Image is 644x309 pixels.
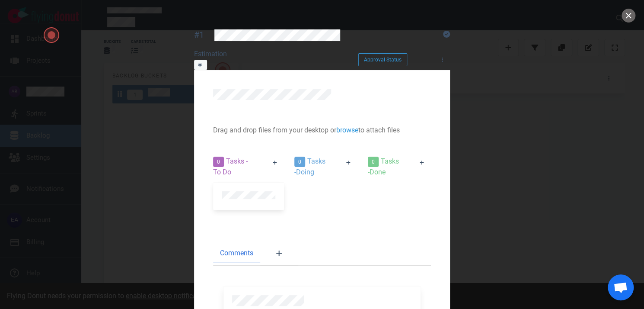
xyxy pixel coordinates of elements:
span: Drag and drop files from your desktop or [213,126,336,134]
button: close [622,9,635,23]
span: Comments [220,248,253,258]
span: Tasks - Done [368,157,399,176]
span: Tasks - To Do [213,157,248,176]
button: Approval Status [358,53,407,66]
span: 0 [368,157,379,167]
span: 0 [294,157,305,167]
span: 0 [213,157,224,167]
button: Open the dialog [44,27,59,43]
span: to attach files [358,126,400,134]
div: Estimation [194,49,327,59]
span: Tasks - Doing [294,157,325,176]
a: browse [336,126,358,134]
div: Chat abierto [608,274,634,300]
div: #1 [194,29,204,40]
